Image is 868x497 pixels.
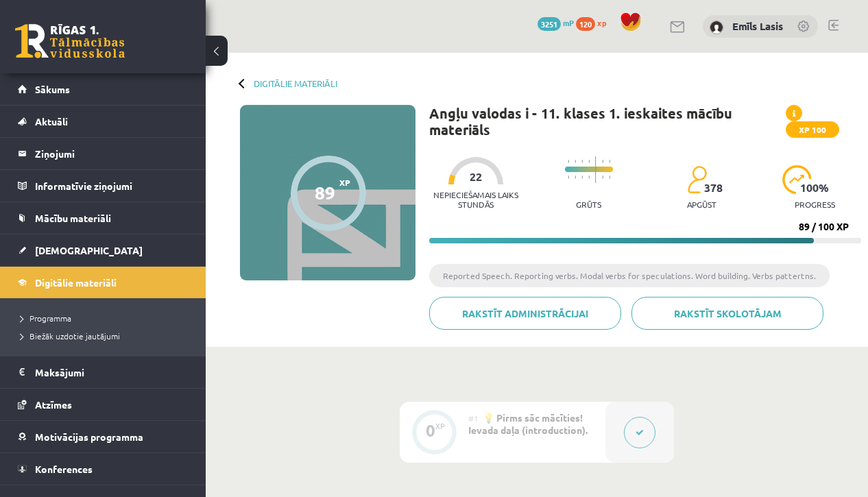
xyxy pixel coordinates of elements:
a: [DEMOGRAPHIC_DATA] [18,234,189,266]
span: 100 % [800,182,830,194]
a: Atzīmes [18,389,189,420]
li: Reported Speech. Reporting verbs. Modal verbs for speculations. Word building. Verbs pattertns. [429,264,830,287]
legend: Maksājumi [35,356,189,388]
a: Konferences [18,453,189,485]
p: Grūts [576,199,601,209]
a: Aktuāli [18,106,189,137]
img: icon-short-line-57e1e144782c952c97e751825c79c345078a6d821885a25fce030b3d8c18986b.svg [588,175,590,179]
h1: Angļu valodas i - 11. klases 1. ieskaites mācību materiāls [429,105,786,138]
span: 3251 [538,17,561,31]
img: icon-progress-161ccf0a02000e728c5f80fcf4c31c7af3da0e1684b2b1d7c360e028c24a22f1.svg [782,165,812,194]
p: Nepieciešamais laiks stundās [429,190,522,209]
span: Digitālie materiāli [35,276,117,289]
img: icon-short-line-57e1e144782c952c97e751825c79c345078a6d821885a25fce030b3d8c18986b.svg [575,175,576,179]
a: 3251 mP [538,17,574,28]
div: 89 [315,182,335,203]
a: Rakstīt skolotājam [631,297,823,330]
a: Emīls Lasis [732,19,783,33]
img: icon-short-line-57e1e144782c952c97e751825c79c345078a6d821885a25fce030b3d8c18986b.svg [568,160,569,163]
span: 22 [470,171,482,183]
div: 0 [426,424,435,437]
a: Ziņojumi [18,138,189,169]
span: 💡 Pirms sāc mācīties! Ievada daļa (introduction). [468,411,588,436]
p: apgūst [687,199,716,209]
img: students-c634bb4e5e11cddfef0936a35e636f08e4e9abd3cc4e673bd6f9a4125e45ecb1.svg [687,165,707,194]
span: Motivācijas programma [35,431,143,443]
span: 120 [576,17,595,31]
img: icon-short-line-57e1e144782c952c97e751825c79c345078a6d821885a25fce030b3d8c18986b.svg [602,160,603,163]
span: XP 100 [786,121,839,138]
a: Mācību materiāli [18,202,189,234]
span: Programma [21,313,71,324]
span: Atzīmes [35,398,72,411]
span: #1 [468,413,479,424]
a: Biežāk uzdotie jautājumi [21,330,192,342]
a: Digitālie materiāli [18,267,189,298]
span: Mācību materiāli [35,212,111,224]
span: mP [563,17,574,28]
a: 120 xp [576,17,613,28]
span: XP [339,178,350,187]
a: Digitālie materiāli [254,78,337,88]
img: icon-short-line-57e1e144782c952c97e751825c79c345078a6d821885a25fce030b3d8c18986b.svg [602,175,603,179]
img: icon-long-line-d9ea69661e0d244f92f715978eff75569469978d946b2353a9bb055b3ed8787d.svg [595,156,596,183]
span: Sākums [35,83,70,95]
img: icon-short-line-57e1e144782c952c97e751825c79c345078a6d821885a25fce030b3d8c18986b.svg [588,160,590,163]
p: progress [795,199,835,209]
div: XP [435,422,445,430]
img: icon-short-line-57e1e144782c952c97e751825c79c345078a6d821885a25fce030b3d8c18986b.svg [581,175,583,179]
legend: Informatīvie ziņojumi [35,170,189,202]
span: Biežāk uzdotie jautājumi [21,330,120,341]
span: [DEMOGRAPHIC_DATA] [35,244,143,256]
img: icon-short-line-57e1e144782c952c97e751825c79c345078a6d821885a25fce030b3d8c18986b.svg [609,160,610,163]
a: Motivācijas programma [18,421,189,452]
a: Rīgas 1. Tālmācības vidusskola [15,24,125,58]
a: Informatīvie ziņojumi [18,170,189,202]
a: Sākums [18,73,189,105]
a: Maksājumi [18,356,189,388]
img: icon-short-line-57e1e144782c952c97e751825c79c345078a6d821885a25fce030b3d8c18986b.svg [575,160,576,163]
span: Aktuāli [35,115,68,128]
img: icon-short-line-57e1e144782c952c97e751825c79c345078a6d821885a25fce030b3d8c18986b.svg [609,175,610,179]
img: icon-short-line-57e1e144782c952c97e751825c79c345078a6d821885a25fce030b3d8c18986b.svg [568,175,569,179]
a: Rakstīt administrācijai [429,297,621,330]
a: Programma [21,312,192,324]
img: icon-short-line-57e1e144782c952c97e751825c79c345078a6d821885a25fce030b3d8c18986b.svg [581,160,583,163]
img: Emīls Lasis [710,21,723,34]
span: Konferences [35,463,93,475]
span: 378 [704,182,723,194]
legend: Ziņojumi [35,138,189,169]
span: xp [597,17,606,28]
